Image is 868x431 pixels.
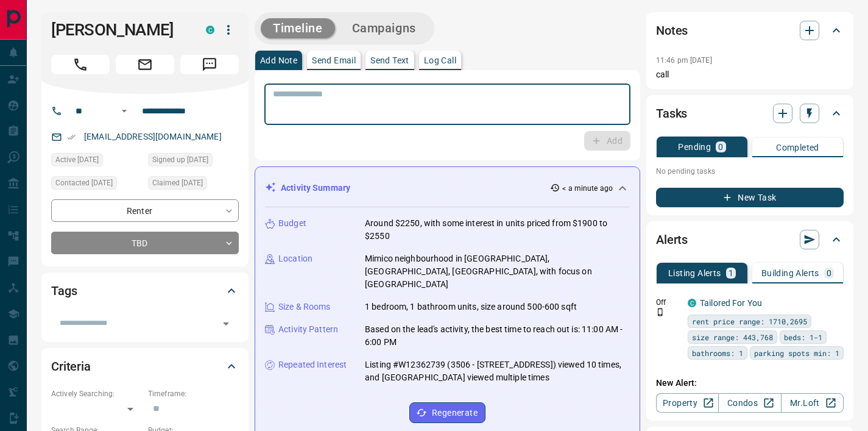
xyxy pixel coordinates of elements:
h2: Tags [51,281,77,301]
div: Tasks [656,99,844,128]
div: Criteria [51,352,239,381]
span: beds: 1-1 [784,331,822,343]
p: Pending [678,143,711,151]
p: Completed [776,143,819,152]
p: New Alert: [656,377,844,390]
p: Off [656,297,680,308]
p: Size & Rooms [278,301,331,313]
p: Listing #W12362739 (3506 - [STREET_ADDRESS]) viewed 10 times, and [GEOGRAPHIC_DATA] viewed multip... [365,358,630,384]
p: Send Email [312,56,356,65]
p: Repeated Interest [278,358,347,371]
div: Sat Sep 13 2025 [51,153,142,170]
span: Active [DATE] [55,154,99,166]
button: Timeline [261,18,335,38]
p: Actively Searching: [51,388,142,399]
p: Activity Summary [281,182,350,194]
h2: Criteria [51,357,91,376]
p: 0 [827,269,831,277]
button: Open [117,104,132,118]
p: Building Alerts [761,269,819,277]
h2: Alerts [656,230,688,249]
span: parking spots min: 1 [754,347,839,359]
p: 1 [729,269,733,277]
div: Notes [656,16,844,45]
p: 11:46 pm [DATE] [656,56,712,65]
p: Activity Pattern [278,323,338,336]
span: Signed up [DATE] [152,154,208,166]
h1: [PERSON_NAME] [51,20,188,40]
p: Log Call [424,56,456,65]
button: Campaigns [340,18,428,38]
button: Open [217,315,235,332]
h2: Tasks [656,104,687,123]
span: Contacted [DATE] [55,177,113,189]
p: Location [278,252,312,265]
div: Tue Sep 09 2025 [148,153,239,170]
h2: Notes [656,21,688,40]
span: bathrooms: 1 [692,347,743,359]
a: Tailored For You [700,298,762,308]
button: New Task [656,188,844,207]
div: TBD [51,232,239,254]
span: size range: 443,768 [692,331,773,343]
p: Listing Alerts [668,269,721,277]
div: Alerts [656,225,844,254]
button: Regenerate [409,402,485,423]
p: Mimico neighbourhood in [GEOGRAPHIC_DATA], [GEOGRAPHIC_DATA], [GEOGRAPHIC_DATA], with focus on [G... [365,252,630,291]
svg: Email Verified [67,133,76,141]
p: Around $2250, with some interest in units priced from $1900 to $2550 [365,217,630,243]
p: Add Note [260,56,297,65]
p: 1 bedroom, 1 bathroom units, size around 500-600 sqft [365,301,577,313]
a: Property [656,393,719,413]
svg: Push Notification Only [656,308,665,316]
p: Budget [278,217,306,230]
div: condos.ca [688,299,696,307]
div: Activity Summary< a minute ago [265,177,630,199]
span: Email [116,55,174,74]
div: Tags [51,276,239,305]
div: Renter [51,199,239,222]
span: Claimed [DATE] [152,177,203,189]
a: Mr.Loft [781,393,844,413]
p: No pending tasks [656,162,844,180]
a: [EMAIL_ADDRESS][DOMAIN_NAME] [84,132,222,141]
p: < a minute ago [562,183,613,194]
span: Call [51,55,110,74]
div: Tue Sep 09 2025 [51,176,142,193]
p: Based on the lead's activity, the best time to reach out is: 11:00 AM - 6:00 PM [365,323,630,349]
p: Timeframe: [148,388,239,399]
span: rent price range: 1710,2695 [692,315,807,327]
a: Condos [718,393,781,413]
p: call [656,68,844,81]
div: condos.ca [206,26,214,34]
p: Send Text [370,56,409,65]
span: Message [180,55,239,74]
div: Tue Sep 09 2025 [148,176,239,193]
p: 0 [718,143,723,151]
